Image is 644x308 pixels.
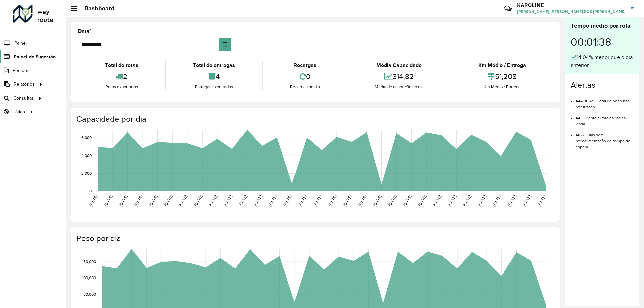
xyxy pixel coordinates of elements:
[82,259,96,264] text: 150,000
[83,292,96,296] text: 50,000
[13,67,30,74] span: Pedidos
[517,9,626,15] span: [PERSON_NAME] [PERSON_NAME] DOS [PERSON_NAME]
[342,194,352,207] text: [DATE]
[328,194,337,207] text: [DATE]
[453,84,551,90] div: Km Médio / Entrega
[417,194,427,207] text: [DATE]
[268,194,277,207] text: [DATE]
[265,84,345,90] div: Recargas no dia
[14,53,56,60] span: Painel de Sugestão
[349,84,449,90] div: Média de ocupação no dia
[313,194,322,207] text: [DATE]
[253,194,263,207] text: [DATE]
[571,80,634,90] h4: Alertas
[78,27,91,35] label: Data
[81,136,92,140] text: 6,000
[349,69,449,84] div: 314,82
[571,30,634,53] div: 00:01:38
[79,61,163,69] div: Total de rotas
[283,194,292,207] text: [DATE]
[372,194,382,207] text: [DATE]
[14,40,27,47] span: Painel
[492,194,501,207] text: [DATE]
[148,194,158,207] text: [DATE]
[13,108,25,115] span: Tático
[576,127,634,150] li: 1466 - Dias sem retroalimentação de tempo de espera
[167,61,260,69] div: Total de entregas
[238,194,248,207] text: [DATE]
[167,69,260,84] div: 4
[571,21,634,30] div: Tempo médio por rota
[453,69,551,84] div: 51,208
[265,69,345,84] div: 0
[167,84,260,90] div: Entregas exportadas
[81,171,92,175] text: 2,000
[349,61,449,69] div: Média Capacidade
[118,194,128,207] text: [DATE]
[522,194,531,207] text: [DATE]
[517,2,626,8] h3: KAROLINE
[507,194,517,207] text: [DATE]
[208,194,218,207] text: [DATE]
[387,194,397,207] text: [DATE]
[76,114,553,124] h4: Capacidade por dia
[219,38,231,51] button: Choose Date
[193,194,203,207] text: [DATE]
[81,153,92,158] text: 4,000
[163,194,173,207] text: [DATE]
[501,1,515,16] a: Contato Rápido
[77,5,115,12] h2: Dashboard
[358,194,367,207] text: [DATE]
[133,194,143,207] text: [DATE]
[576,93,634,110] li: 444,86 kg - Total de peso não roteirizado
[447,194,457,207] text: [DATE]
[76,234,553,243] h4: Peso por dia
[13,95,34,102] span: Consultas
[576,110,634,127] li: 44 - Cliente(s) fora da malha viária
[432,194,442,207] text: [DATE]
[477,194,487,207] text: [DATE]
[89,194,98,207] text: [DATE]
[178,194,188,207] text: [DATE]
[571,53,634,69] div: 14,04% menor que o dia anterior
[537,194,546,207] text: [DATE]
[79,84,163,90] div: Rotas exportadas
[462,194,472,207] text: [DATE]
[223,194,233,207] text: [DATE]
[89,189,92,193] text: 0
[402,194,412,207] text: [DATE]
[82,276,96,280] text: 100,000
[453,61,551,69] div: Km Médio / Entrega
[298,194,307,207] text: [DATE]
[265,61,345,69] div: Recargas
[103,194,113,207] text: [DATE]
[14,81,35,88] span: Relatórios
[79,69,163,84] div: 2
